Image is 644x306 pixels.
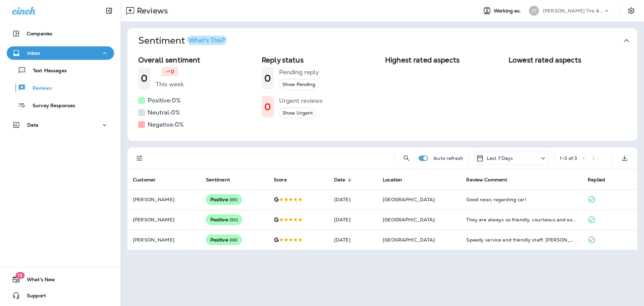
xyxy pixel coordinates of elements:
button: Show Urgent [279,107,316,119]
h5: Negative: 0 % [148,119,184,130]
button: Show Pending [279,79,319,90]
span: Location [383,177,402,183]
h1: Sentiment [138,35,227,46]
p: Last 7 Days [487,156,513,161]
button: Settings [625,5,637,17]
button: Export as CSV [618,151,631,165]
h5: This week [156,79,184,90]
h5: Neutral: 0 % [148,107,180,118]
div: 1 - 3 of 3 [560,156,577,161]
button: Companies [7,27,114,40]
p: [PERSON_NAME] [133,237,195,243]
button: What's This? [187,36,227,45]
td: [DATE] [329,230,377,250]
h2: Lowest rated aspects [508,56,627,64]
p: Text Messages [26,68,67,74]
p: [PERSON_NAME] Tire & Auto [543,8,603,13]
td: [DATE] [329,210,377,230]
div: Positive [206,235,242,245]
div: Positive [206,215,243,225]
button: Collapse Sidebar [100,4,118,17]
button: Reviews [7,81,114,95]
span: 19 [15,272,24,279]
h5: Urgent reviews [279,95,323,106]
h5: Positive: 0 % [148,95,181,106]
button: 19What's New [7,273,114,286]
p: [PERSON_NAME] [133,217,195,222]
button: Data [7,118,114,132]
button: Survey Responses [7,98,114,112]
button: SentimentWhat's This? [133,28,643,53]
span: ( 86 ) [229,237,238,243]
h1: 0 [264,101,271,113]
div: Positive [206,194,242,205]
h2: Reply status [262,56,380,64]
div: Speedy service and friendly staff. Scott answered all my questions and helped me choose the best ... [466,236,577,243]
span: [GEOGRAPHIC_DATA] [383,196,435,203]
button: Search Reviews [400,151,413,165]
span: Support [20,293,46,301]
span: Replied [588,177,605,183]
p: Auto refresh [433,156,463,161]
span: ( 85 ) [229,197,238,203]
h5: Pending reply [279,67,319,78]
span: Date [334,177,345,183]
span: ( 90 ) [229,217,238,223]
span: Date [334,177,354,183]
div: JT [529,6,539,16]
h2: Overall sentiment [138,56,256,64]
div: What's This? [189,37,225,43]
p: Inbox [27,50,40,56]
span: Replied [588,177,614,183]
button: Inbox [7,46,114,60]
p: [PERSON_NAME] [133,197,195,202]
td: [DATE] [329,189,377,210]
p: Companies [27,31,52,36]
span: [GEOGRAPHIC_DATA] [383,217,435,223]
h1: 0 [141,73,148,84]
span: Sentiment [206,177,230,183]
span: Review Comment [466,177,516,183]
p: Survey Responses [26,103,75,109]
span: Score [274,177,296,183]
span: Location [383,177,411,183]
h1: 0 [264,73,271,84]
p: 0 [171,68,174,75]
span: [GEOGRAPHIC_DATA] [383,237,435,243]
span: Sentiment [206,177,239,183]
span: Working as: [494,8,522,14]
button: Support [7,289,114,302]
span: What's New [20,277,55,285]
p: Data [27,122,39,128]
h2: Highest rated aspects [385,56,503,64]
p: Reviews [26,85,52,92]
span: Score [274,177,287,183]
div: They are always so friendly, courteous and extremely helpful. [466,216,577,223]
span: Customer [133,177,156,183]
button: Filters [133,151,146,165]
div: Good news regarding car! [466,196,577,203]
div: SentimentWhat's This? [127,53,637,141]
span: Review Comment [466,177,507,183]
p: Reviews [134,6,168,16]
button: Text Messages [7,63,114,77]
span: Customer [133,177,164,183]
